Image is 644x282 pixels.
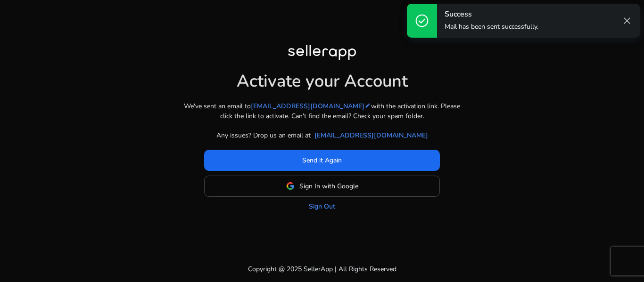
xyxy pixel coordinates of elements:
[299,181,358,191] span: Sign In with Google
[309,201,335,211] a: Sign Out
[181,101,463,121] p: We've sent an email to with the activation link. Please click the link to activate. Can't find th...
[621,15,633,26] span: close
[414,13,429,28] span: check_circle
[251,101,371,111] a: [EMAIL_ADDRESS][DOMAIN_NAME]
[445,10,538,19] h4: Success
[286,182,295,190] img: google-logo.svg
[216,130,311,140] p: Any issues? Drop us an email at
[364,102,371,109] mat-icon: edit
[204,150,440,171] button: Send it Again
[445,22,538,32] p: Mail has been sent successfully.
[302,155,342,165] span: Send it Again
[237,64,408,91] h1: Activate your Account
[314,130,428,140] a: [EMAIL_ADDRESS][DOMAIN_NAME]
[204,176,440,197] button: Sign In with Google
